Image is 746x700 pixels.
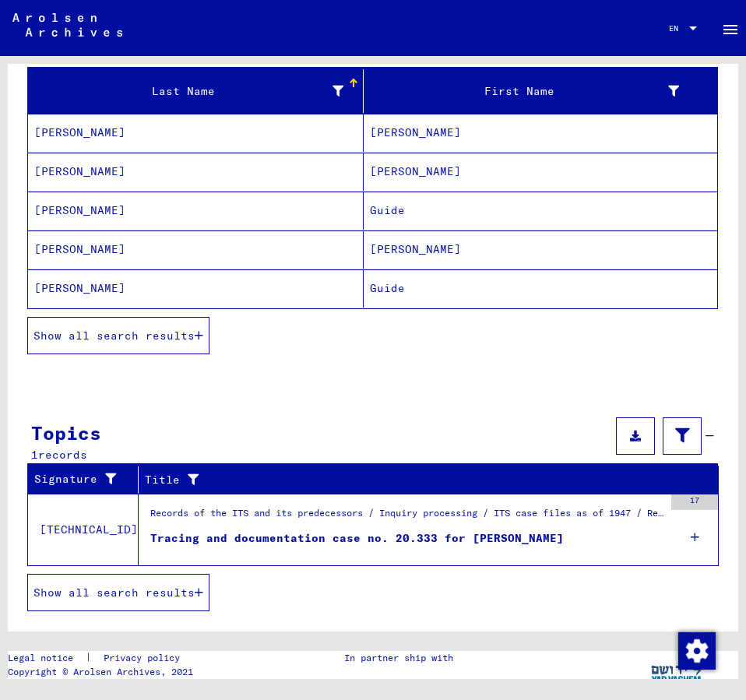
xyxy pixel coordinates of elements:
span: 1 [31,448,38,462]
mat-cell: Guide [364,192,717,230]
mat-cell: Guide [364,269,717,308]
p: In partner ship with [344,651,453,665]
div: Signature [34,467,142,492]
p: Copyright © Arolsen Archives, 2021 [8,665,199,679]
mat-cell: [PERSON_NAME] [28,192,364,230]
span: Show all search results [33,586,195,600]
mat-cell: [PERSON_NAME] [364,230,717,269]
img: Change consent [678,632,716,670]
a: Privacy policy [91,651,199,665]
span: records [45,51,94,65]
mat-icon: Side nav toggle icon [721,20,740,39]
div: Topics [31,419,101,447]
td: [TECHNICAL_ID] [28,494,139,565]
mat-cell: [PERSON_NAME] [28,114,364,152]
div: Last Name [34,83,343,100]
mat-cell: [PERSON_NAME] [28,230,364,269]
div: Last Name [34,79,363,104]
div: First Name [370,79,698,104]
div: 17 [671,494,718,510]
span: records [38,448,87,462]
mat-header-cell: First Name [364,69,717,113]
img: yv_logo.png [648,651,706,690]
div: Title [145,472,688,488]
div: | [8,651,199,665]
mat-cell: [PERSON_NAME] [364,153,717,191]
button: Toggle sidenav [715,12,746,44]
mat-header-cell: Last Name [28,69,364,113]
div: Tracing and documentation case no. 20.333 for [PERSON_NAME] [150,530,564,547]
mat-cell: [PERSON_NAME] [364,114,717,152]
span: Show all search results [33,329,195,343]
button: Show all search results [27,317,209,354]
img: Arolsen_neg.svg [12,13,122,37]
span: EN [669,24,686,33]
mat-cell: [PERSON_NAME] [28,269,364,308]
mat-cell: [PERSON_NAME] [28,153,364,191]
a: Legal notice [8,651,86,665]
span: 23 [31,51,45,65]
div: Signature [34,471,126,487]
button: Show all search results [27,574,209,611]
div: Title [145,467,703,492]
div: First Name [370,83,679,100]
div: Records of the ITS and its predecessors / Inquiry processing / ITS case files as of 1947 / Reposi... [150,506,663,528]
div: Change consent [677,631,715,669]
